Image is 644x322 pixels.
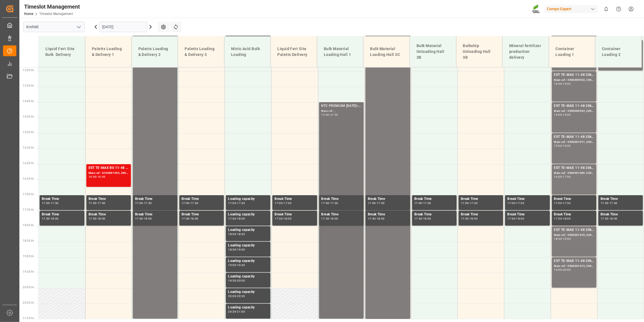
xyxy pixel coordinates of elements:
[43,44,81,60] div: Liquid Fert Site Bulk Delivery
[284,202,292,204] div: 17:30
[554,171,594,176] div: Main ref : 4500001009, 2000000381
[228,212,268,217] div: Loading capacity
[236,233,237,235] div: -
[368,212,408,217] div: Break Time
[237,217,245,220] div: 18:00
[23,208,34,211] span: 17:30 Hr
[135,212,175,217] div: Break Time
[461,196,501,202] div: Break Time
[461,202,469,204] div: 17:00
[228,289,268,295] div: Loading capacity
[470,217,478,220] div: 18:00
[562,269,563,271] div: -
[228,264,236,266] div: 19:00
[229,44,266,60] div: Nitric Acid Bulk Loading
[554,134,594,140] div: EST TE-MAX 11-48 20kg (x45) ES, PT MTO
[469,202,470,204] div: -
[228,248,236,251] div: 18:30
[182,202,190,204] div: 17:00
[609,202,617,204] div: 17:30
[554,78,594,83] div: Main ref : 4500000933, 2000000976;
[228,227,268,233] div: Loading capacity
[97,202,105,204] div: 17:30
[376,217,377,220] div: -
[236,295,237,297] div: -
[51,202,59,204] div: 17:30
[377,217,385,220] div: 18:00
[321,109,361,114] div: Main ref : ,
[182,196,222,202] div: Break Time
[422,202,423,204] div: -
[136,44,174,60] div: Paletts Loading & Delivery 2
[42,196,82,202] div: Break Time
[321,217,329,220] div: 17:30
[601,212,641,217] div: Break Time
[23,146,34,149] span: 15:30 Hr
[554,227,594,233] div: EST TE-MAX 11-48 20kg (x45) ES, PT MTO
[97,217,105,220] div: 18:00
[182,44,220,60] div: Paletts Loading & Delivery 3
[228,310,236,313] div: 20:30
[23,162,34,165] span: 16:00 Hr
[89,196,129,202] div: Break Time
[237,202,245,204] div: 17:30
[507,217,515,220] div: 17:30
[554,212,594,217] div: Break Time
[90,44,127,60] div: Paletts Loading & Delivery 1
[228,305,268,310] div: Loading capacity
[612,3,625,15] button: Help Center
[329,114,330,116] div: -
[23,69,34,72] span: 13:00 Hr
[554,258,594,264] div: EST TE-MAX 11-48 20kg (x45) ES, PT MTO
[563,114,571,116] div: 15:00
[42,202,50,204] div: 17:00
[228,243,268,248] div: Loading capacity
[507,41,544,63] div: Mineral fertilizer production delivery
[23,100,34,103] span: 14:00 Hr
[190,217,190,220] div: -
[42,212,82,217] div: Break Time
[554,176,562,178] div: 16:00
[414,41,452,63] div: Bulk Material Unloading Hall 3B
[562,217,563,220] div: -
[96,176,97,178] div: -
[563,176,571,178] div: 17:00
[236,310,237,313] div: -
[461,212,501,217] div: Break Time
[237,310,245,313] div: 21:00
[554,269,562,271] div: 19:00
[228,279,236,282] div: 19:30
[600,44,637,60] div: Container Loading 2
[89,202,97,204] div: 17:00
[135,217,143,220] div: 17:30
[600,3,612,15] button: show 0 new notifications
[562,238,563,240] div: -
[601,196,641,202] div: Break Time
[23,193,34,196] span: 17:00 Hr
[182,212,222,217] div: Break Time
[376,202,377,204] div: -
[507,212,547,217] div: Break Time
[554,217,562,220] div: 17:30
[554,238,562,240] div: 18:00
[236,248,237,251] div: -
[563,145,571,147] div: 16:00
[23,177,34,180] span: 16:30 Hr
[554,264,594,269] div: Main ref : 4500001013, 2000000382
[562,176,563,178] div: -
[228,295,236,297] div: 20:00
[368,202,376,204] div: 17:00
[515,202,516,204] div: -
[190,202,190,204] div: -
[329,202,330,204] div: -
[97,176,105,178] div: 16:45
[236,279,237,282] div: -
[545,5,598,13] div: Compo Expert
[321,212,361,217] div: Break Time
[330,202,338,204] div: 17:30
[554,44,591,60] div: Container Loading 1
[414,212,454,217] div: Break Time
[554,72,594,78] div: EST TE-MAX 11-48 20kg (x56) WW;
[422,217,423,220] div: -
